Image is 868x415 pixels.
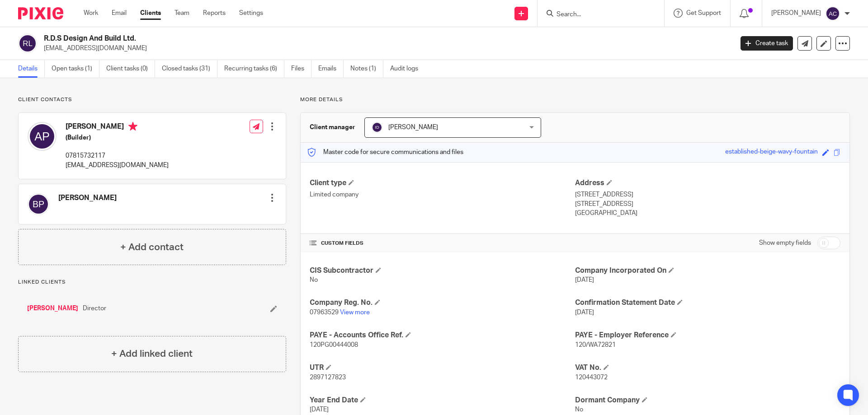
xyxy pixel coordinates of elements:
a: Files [291,60,311,78]
h4: CUSTOM FIELDS [310,240,575,247]
img: svg%3E [18,34,37,53]
h4: + Add linked client [111,347,193,361]
a: Reports [203,9,226,18]
label: Show empty fields [759,238,811,247]
a: Details [18,60,45,78]
p: [STREET_ADDRESS] [575,190,840,199]
span: 120/WA72821 [575,342,616,348]
h4: PAYE - Accounts Office Ref. [310,331,575,340]
h2: R.D.S Design And Build Ltd. [44,34,590,43]
p: 07815732117 [66,151,169,160]
i: Primary [128,122,137,131]
p: [GEOGRAPHIC_DATA] [575,209,840,218]
p: Linked clients [18,279,286,286]
span: Director [83,304,106,313]
span: Get Support [686,10,721,16]
img: svg%3E [826,6,840,21]
img: svg%3E [28,122,57,151]
h4: [PERSON_NAME] [66,122,169,133]
a: Clients [140,9,161,18]
a: Create task [741,36,793,51]
h4: + Add contact [120,240,184,254]
span: No [310,277,318,283]
h4: Address [575,178,840,188]
h4: Company Reg. No. [310,298,575,308]
a: View more [340,309,370,316]
h4: Confirmation Statement Date [575,298,840,308]
p: [EMAIL_ADDRESS][DOMAIN_NAME] [66,161,169,170]
a: Notes (1) [350,60,383,78]
img: Pixie [18,7,63,19]
input: Search [556,11,637,19]
h4: CIS Subcontractor [310,266,575,275]
p: More details [300,96,850,103]
h4: Year End Date [310,396,575,405]
p: [EMAIL_ADDRESS][DOMAIN_NAME] [44,44,727,53]
div: established-beige-wavy-fountain [725,147,818,158]
span: [DATE] [310,406,329,413]
img: svg%3E [28,193,49,215]
h5: (Builder) [66,133,169,142]
a: Settings [239,9,263,18]
span: No [575,406,583,413]
a: Recurring tasks (6) [224,60,284,78]
a: Closed tasks (31) [162,60,217,78]
h4: [PERSON_NAME] [58,193,117,203]
a: Client tasks (0) [106,60,155,78]
img: svg%3E [372,122,382,133]
h4: VAT No. [575,363,840,373]
h4: Dormant Company [575,396,840,405]
span: 2897127823 [310,374,346,381]
span: [DATE] [575,309,594,316]
span: 120443072 [575,374,608,381]
span: [PERSON_NAME] [388,124,438,131]
span: 07963529 [310,309,339,316]
h4: PAYE - Employer Reference [575,331,840,340]
p: Client contacts [18,96,286,103]
a: Work [84,9,98,18]
h3: Client manager [310,123,355,132]
p: Master code for secure communications and files [307,148,463,157]
p: [STREET_ADDRESS] [575,200,840,209]
a: Emails [318,60,344,78]
a: Email [112,9,127,18]
a: [PERSON_NAME] [27,304,78,313]
span: [DATE] [575,277,594,283]
h4: Client type [310,178,575,188]
p: Limited company [310,190,575,199]
h4: UTR [310,363,575,373]
a: Open tasks (1) [52,60,99,78]
span: 120PG00444008 [310,342,358,348]
a: Team [175,9,189,18]
a: Audit logs [390,60,425,78]
p: [PERSON_NAME] [771,9,821,18]
h4: Company Incorporated On [575,266,840,275]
